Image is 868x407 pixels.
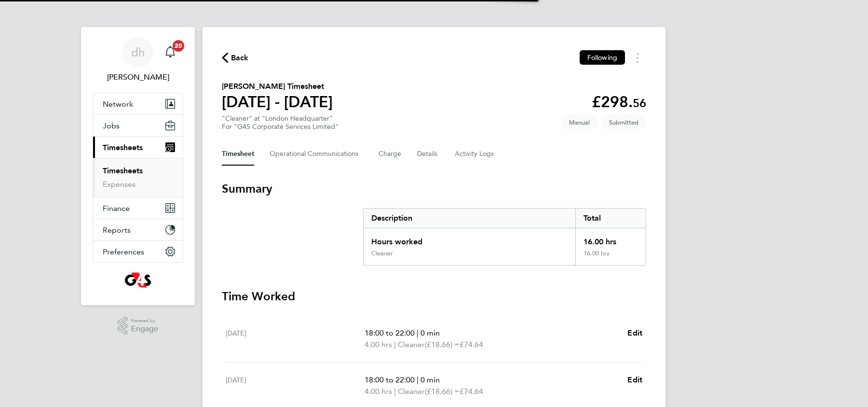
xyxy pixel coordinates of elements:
[81,27,195,305] nav: Main navigation
[226,374,365,397] div: [DATE]
[103,166,143,175] a: Timesheets
[222,52,249,64] button: Back
[93,71,183,83] span: danielle harris
[222,81,333,92] h2: [PERSON_NAME] Timesheet
[364,228,575,250] div: Hours worked
[103,180,136,189] a: Expenses
[365,375,415,384] span: 18:00 to 22:00
[93,197,183,219] button: Finance
[587,53,617,62] span: Following
[93,219,183,240] button: Reports
[379,142,402,166] button: Charge
[627,328,642,337] span: Edit
[103,143,143,152] span: Timesheets
[222,181,646,196] h3: Summary
[93,241,183,262] button: Preferences
[425,340,460,349] span: (£18.66) =
[103,121,120,130] span: Jobs
[93,158,183,197] div: Timesheets
[363,208,646,266] div: Summary
[592,93,646,111] app-decimal: £298.
[633,96,646,110] span: 56
[629,50,646,65] button: Timesheets Menu
[394,340,396,349] span: |
[365,328,415,337] span: 18:00 to 22:00
[103,99,133,109] span: Network
[222,114,339,131] div: "Cleaner" at "London Headquarter"
[460,340,483,349] span: £74.64
[226,327,365,351] div: [DATE]
[93,93,183,114] button: Network
[173,40,184,52] span: 20
[371,250,393,257] div: Cleaner
[417,375,419,384] span: |
[425,387,460,396] span: (£18.66) =
[627,375,642,384] span: Edit
[93,272,183,288] a: Go to home page
[131,317,158,325] span: Powered by
[222,289,646,304] h3: Time Worked
[398,339,425,351] span: Cleaner
[398,386,425,397] span: Cleaner
[231,52,249,64] span: Back
[93,37,183,83] a: dh[PERSON_NAME]
[575,228,646,250] div: 16.00 hrs
[103,204,130,213] span: Finance
[131,46,145,58] span: dh
[103,225,131,235] span: Reports
[455,142,495,166] button: Activity Logs
[417,328,419,337] span: |
[394,387,396,396] span: |
[365,387,392,396] span: 4.00 hrs
[575,209,646,228] div: Total
[365,340,392,349] span: 4.00 hrs
[222,123,339,131] div: For "G4S Corporate Services Limited"
[124,272,151,288] img: g4s1-logo-retina.png
[93,137,183,158] button: Timesheets
[601,114,646,130] span: This timesheet is Submitted.
[420,328,440,337] span: 0 min
[222,142,254,166] button: Timesheet
[417,142,439,166] button: Details
[161,37,180,68] a: 20
[460,387,483,396] span: £74.64
[222,92,333,112] h1: [DATE] - [DATE]
[575,250,646,265] div: 16.00 hrs
[270,142,363,166] button: Operational Communications
[364,209,575,228] div: Description
[103,247,144,256] span: Preferences
[627,374,642,386] a: Edit
[561,114,597,130] span: This timesheet was manually created.
[93,115,183,136] button: Jobs
[420,375,440,384] span: 0 min
[118,317,159,335] a: Powered byEngage
[627,327,642,339] a: Edit
[580,50,625,65] button: Following
[131,325,158,333] span: Engage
